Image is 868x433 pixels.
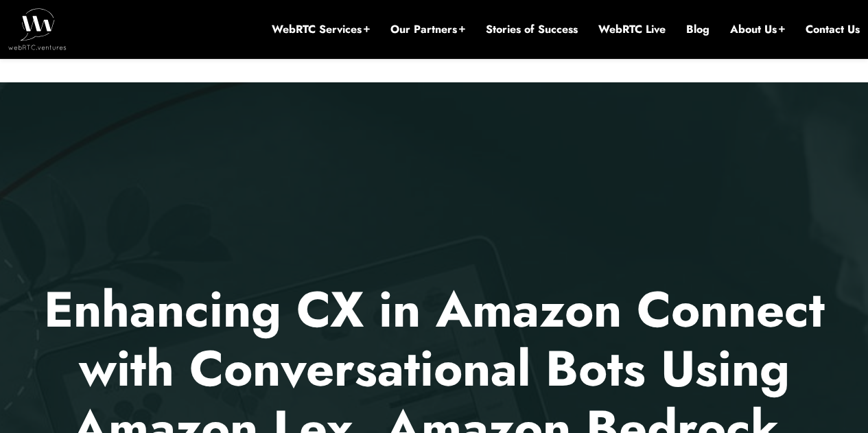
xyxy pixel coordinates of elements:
a: Stories of Success [486,22,578,37]
a: Contact Us [806,22,860,37]
a: Blog [686,22,709,37]
a: WebRTC Services [272,22,370,37]
a: About Us [730,22,785,37]
a: WebRTC Live [598,22,666,37]
a: Our Partners [390,22,465,37]
img: WebRTC.ventures [8,8,67,49]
